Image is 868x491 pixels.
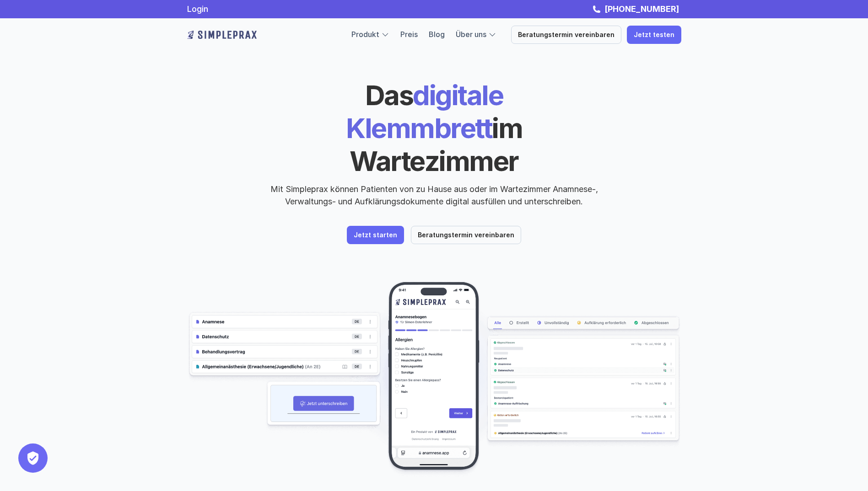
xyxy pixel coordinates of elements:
[627,26,681,44] a: Jetzt testen
[429,30,445,39] a: Blog
[365,79,413,112] span: Das
[418,231,514,239] p: Beratungstermin vereinbaren
[347,226,404,244] a: Jetzt starten
[456,30,486,39] a: Über uns
[187,281,681,477] img: Beispielscreenshots aus der Simpleprax Anwendung
[354,231,397,239] p: Jetzt starten
[411,226,521,244] a: Beratungstermin vereinbaren
[518,31,615,39] p: Beratungstermin vereinbaren
[634,31,674,39] p: Jetzt testen
[602,4,681,14] a: [PHONE_NUMBER]
[511,26,621,44] a: Beratungstermin vereinbaren
[400,30,418,39] a: Preis
[263,183,606,208] p: Mit Simpleprax können Patienten von zu Hause aus oder im Wartezimmer Anamnese-, Verwaltungs- und ...
[187,4,208,14] a: Login
[604,4,679,14] strong: [PHONE_NUMBER]
[350,112,527,177] span: im Wartezimmer
[276,79,592,177] h1: digitale Klemmbrett
[351,30,379,39] a: Produkt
